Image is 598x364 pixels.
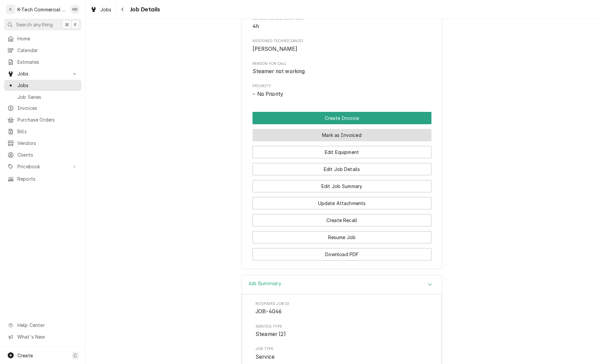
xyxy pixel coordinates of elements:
[253,90,431,98] div: No Priority
[128,5,160,14] span: Job Details
[4,68,81,79] a: Go to Jobs
[253,112,431,260] div: Button Group
[4,320,81,331] a: Go to Help Center
[17,140,78,147] span: Vendors
[253,112,431,124] button: Create Invoice
[253,90,431,98] span: Priority
[4,103,81,114] a: Invoices
[4,56,81,67] a: Estimates
[256,301,428,307] span: Roopairs Job ID
[253,83,431,98] div: Priority
[17,70,68,77] span: Jobs
[253,141,431,158] div: Button Group Row
[256,301,428,316] div: Roopairs Job ID
[253,22,431,30] span: Estimated Job Duration
[242,275,442,294] div: Accordion Header
[253,243,431,260] div: Button Group Row
[70,5,80,14] div: Mehdi Bazidane's Avatar
[4,173,81,184] a: Reports
[256,308,282,315] span: JOB-4046
[253,45,431,53] span: Assigned Technician(s)
[17,353,33,358] span: Create
[17,128,78,135] span: Bills
[256,354,275,360] span: Service
[4,45,81,56] a: Calendar
[256,330,428,338] span: Service Type
[253,209,431,226] div: Button Group Row
[17,116,78,123] span: Purchase Orders
[253,192,431,209] div: Button Group Row
[253,38,431,44] span: Assigned Technician(s)
[17,58,78,65] span: Estimates
[256,324,428,338] div: Service Type
[17,6,67,13] div: K-Tech Commercial Kitchen Repair & Maintenance
[4,138,81,149] a: Vendors
[4,126,81,137] a: Bills
[253,231,431,243] button: Resume Job
[253,146,431,158] button: Edit Equipment
[6,5,15,14] div: K
[253,214,431,226] button: Create Recall
[253,23,259,29] span: 4h
[17,322,77,329] span: Help Center
[16,21,53,28] span: Search anything
[17,163,68,170] span: Pricebook
[253,38,431,53] div: Assigned Technician(s)
[253,197,431,209] button: Update Attachments
[17,47,78,54] span: Calendar
[253,67,431,75] span: Reason For Call
[253,112,431,124] div: Button Group Row
[253,129,431,141] button: Mark as Invoiced
[74,352,77,359] span: C
[74,21,77,28] span: K
[65,21,69,28] span: ⌘
[4,331,81,342] a: Go to What's New
[17,175,78,182] span: Reports
[17,94,78,101] span: Job Series
[248,281,281,287] h3: Job Summary
[4,33,81,44] a: Home
[256,308,428,316] span: Roopairs Job ID
[117,4,128,15] button: Navigate back
[4,161,81,172] a: Go to Pricebook
[253,248,431,260] button: Download PDF
[4,80,81,91] a: Jobs
[256,324,428,329] span: Service Type
[256,353,428,361] span: Job Type
[256,331,286,337] span: Steamer (2)
[4,149,81,160] a: Clients
[17,35,78,42] span: Home
[17,105,78,112] span: Invoices
[253,61,431,75] div: Reason For Call
[100,6,112,13] span: Jobs
[253,124,431,141] div: Button Group Row
[253,158,431,175] div: Button Group Row
[256,346,428,352] span: Job Type
[253,180,431,192] button: Edit Job Summary
[88,4,114,15] a: Jobs
[253,83,431,89] span: Priority
[253,68,305,74] span: Steamer not working
[253,46,298,52] span: [PERSON_NAME]
[4,114,81,125] a: Purchase Orders
[256,346,428,361] div: Job Type
[253,163,431,175] button: Edit Job Details
[17,151,78,158] span: Clients
[70,5,80,14] div: MB
[17,333,77,340] span: What's New
[253,16,431,30] div: Estimated Job Duration
[17,82,78,89] span: Jobs
[253,61,431,66] span: Reason For Call
[4,19,81,30] button: Search anything⌘K
[242,275,442,294] button: Accordion Details Expand Trigger
[253,226,431,243] div: Button Group Row
[4,92,81,103] a: Job Series
[253,175,431,192] div: Button Group Row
